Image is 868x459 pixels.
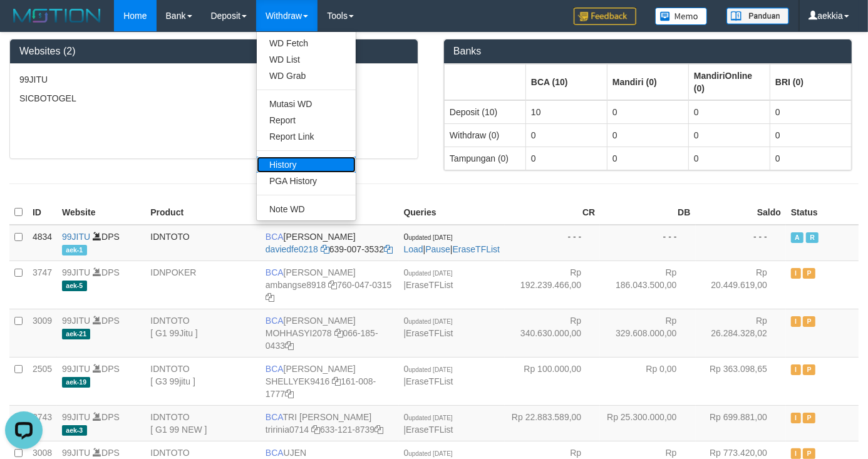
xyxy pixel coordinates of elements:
[261,260,399,309] td: [PERSON_NAME] 760-047-0315
[404,232,453,242] span: 0
[19,73,408,86] p: 99JITU
[600,357,695,405] td: Rp 0,00
[689,123,770,147] td: 0
[28,309,57,357] td: 3009
[62,232,90,242] a: 99JITU
[406,425,453,435] a: EraseTFList
[600,260,695,309] td: Rp 186.043.500,00
[266,292,274,302] a: Copy 7600470315 to clipboard
[28,260,57,309] td: 3747
[57,357,145,405] td: DPS
[689,64,770,100] th: Group: activate to sort column ascending
[261,405,399,441] td: TRI [PERSON_NAME] 633-121-8739
[404,364,453,386] span: |
[145,309,261,357] td: IDNTOTO [ G1 99Jitu ]
[404,364,453,374] span: 0
[404,267,453,290] span: |
[404,244,423,254] a: Load
[696,405,786,441] td: Rp 699.881,00
[453,46,842,57] h3: Banks
[445,123,526,147] td: Withdraw (0)
[607,100,689,124] td: 0
[57,225,145,261] td: DPS
[803,448,815,459] span: Paused
[404,316,453,338] span: |
[600,309,695,357] td: Rp 329.608.000,00
[696,225,786,261] td: - - -
[505,260,600,309] td: Rp 192.239.466,00
[145,260,261,309] td: IDNPOKER
[62,364,90,374] a: 99JITU
[261,309,399,357] td: [PERSON_NAME] 066-185-0433
[375,425,383,435] a: Copy 6331218739 to clipboard
[57,405,145,441] td: DPS
[408,234,452,241] span: updated [DATE]
[600,405,695,441] td: Rp 25.300.000,00
[803,364,815,375] span: Paused
[62,377,90,388] span: aek-19
[786,200,859,225] th: Status
[803,413,815,423] span: Paused
[791,413,801,423] span: Inactive
[266,425,309,435] a: tririnia0714
[266,376,329,386] a: SHELLYEK9416
[311,425,320,435] a: Copy tririnia0714 to clipboard
[806,232,819,243] span: Running
[791,364,801,375] span: Inactive
[607,123,689,147] td: 0
[19,46,408,57] h3: Websites (2)
[526,64,607,100] th: Group: activate to sort column ascending
[696,200,786,225] th: Saldo
[266,412,283,422] span: BCA
[770,147,852,170] td: 0
[257,201,356,217] a: Note WD
[600,225,695,261] td: - - -
[9,6,105,25] img: MOTION_logo.png
[445,64,526,100] th: Group: activate to sort column ascending
[62,245,86,255] span: aek-1
[689,100,770,124] td: 0
[334,328,343,338] a: Copy MOHHASYI2078 to clipboard
[266,364,284,374] span: BCA
[57,260,145,309] td: DPS
[62,329,90,339] span: aek-21
[406,376,453,386] a: EraseTFList
[266,448,284,458] span: BCA
[574,8,636,25] img: Feedback.jpg
[404,412,453,435] span: |
[257,51,356,68] a: WD List
[266,244,318,254] a: daviedfe0218
[607,64,689,100] th: Group: activate to sort column ascending
[696,357,786,405] td: Rp 363.098,65
[770,64,852,100] th: Group: activate to sort column ascending
[404,412,453,422] span: 0
[321,244,329,254] a: Copy daviedfe0218 to clipboard
[257,112,356,128] a: Report
[19,92,408,105] p: SICBOTOGEL
[28,357,57,405] td: 2505
[408,366,452,373] span: updated [DATE]
[408,415,452,421] span: updated [DATE]
[526,147,607,170] td: 0
[145,225,261,261] td: IDNTOTO
[62,448,90,458] a: 99JITU
[505,225,600,261] td: - - -
[600,200,695,225] th: DB
[5,5,43,43] button: Open LiveChat chat widget
[257,128,356,145] a: Report Link
[332,376,341,386] a: Copy SHELLYEK9416 to clipboard
[257,96,356,112] a: Mutasi WD
[57,309,145,357] td: DPS
[285,389,294,399] a: Copy 1610081777 to clipboard
[408,450,452,457] span: updated [DATE]
[803,268,815,279] span: Paused
[770,100,852,124] td: 0
[261,357,399,405] td: [PERSON_NAME] 161-008-1777
[404,232,500,254] span: | |
[406,280,453,290] a: EraseTFList
[384,244,393,254] a: Copy 6390073532 to clipboard
[257,173,356,189] a: PGA History
[726,8,789,24] img: panduan.png
[328,280,337,290] a: Copy ambangse8918 to clipboard
[791,268,801,279] span: Inactive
